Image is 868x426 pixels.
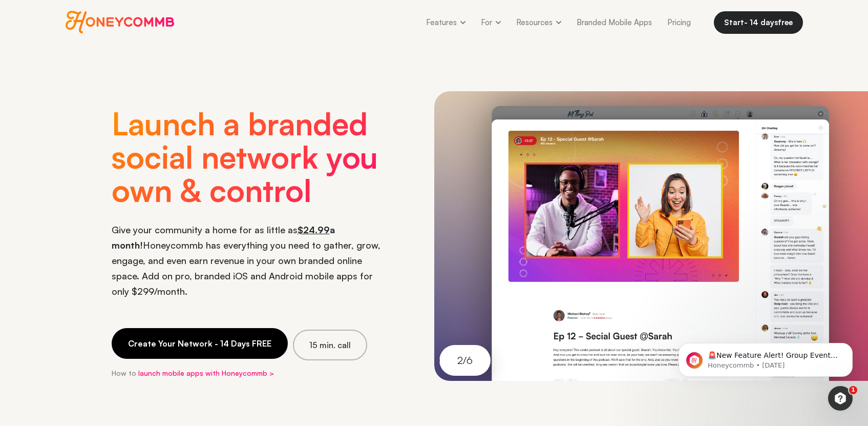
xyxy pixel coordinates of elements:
iframe: Intercom notifications message [663,321,868,398]
a: launch mobile apps with Honeycommb > [138,369,274,377]
span: 1 [849,386,857,394]
iframe: Intercom live chat [828,386,853,411]
span: free [778,17,793,27]
a: 15 min. call [293,330,367,360]
a: Start- 14 daysfree [714,11,803,34]
a: For [473,11,509,34]
span: - 14 days [744,17,778,27]
a: Branded Mobile Apps [569,11,660,34]
div: Honeycommb navigation [418,11,698,34]
span: How to [112,369,136,377]
a: Resources [509,11,569,34]
a: Go to Honeycommb homepage [66,11,175,33]
h1: Launch a branded social network you own & control [112,107,388,222]
a: Pricing [660,11,698,34]
span: Honeycommb [66,11,175,33]
div: Give your community a home for as little as Honeycommb has everything you need to gather, grow, e... [112,222,388,299]
a: Create Your Network - 14 Days FREE [112,328,288,359]
u: $24.99 [298,224,330,235]
a: Features [418,11,473,34]
span: 15 min. call [309,340,351,350]
span: Start [724,17,744,27]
